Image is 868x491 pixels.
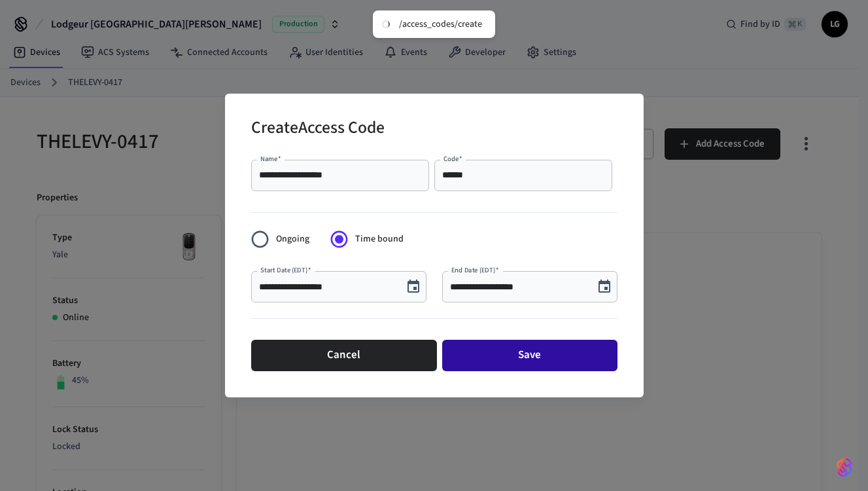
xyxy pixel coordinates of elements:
button: Choose date, selected date is Sep 1, 2025 [591,274,617,300]
button: Save [442,340,617,371]
label: Start Date (EDT) [260,265,311,275]
img: SeamLogoGradient.69752ec5.svg [837,457,852,478]
span: Time bound [355,232,404,246]
h2: Create Access Code [251,109,385,149]
button: Cancel [251,340,437,371]
label: Name [260,154,281,164]
div: /access_codes/create [399,18,482,30]
label: Code [443,154,462,164]
label: End Date (EDT) [451,265,498,275]
span: Ongoing [276,232,309,246]
button: Choose date, selected date is Aug 30, 2025 [400,274,426,300]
